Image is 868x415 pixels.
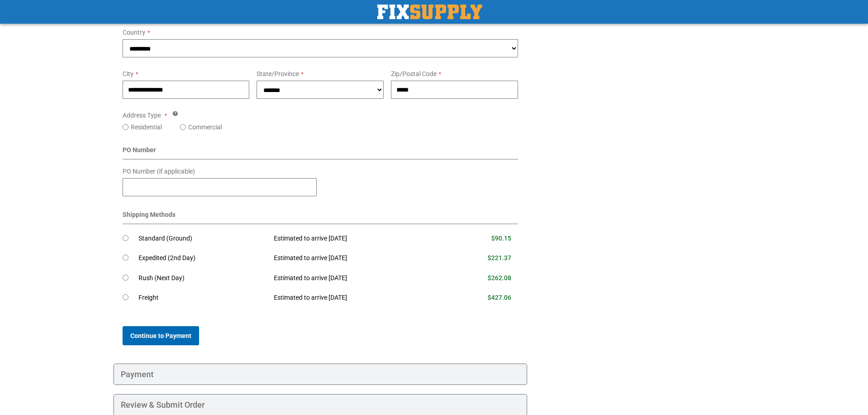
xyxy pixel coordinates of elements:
td: Estimated to arrive [DATE] [267,229,443,249]
img: Fix Industrial Supply [377,5,482,19]
div: PO Number [123,145,519,159]
td: Freight [139,288,267,308]
td: Estimated to arrive [DATE] [267,268,443,288]
span: State/Province [257,70,299,77]
label: Residential [131,123,162,132]
span: $90.15 [491,235,511,242]
span: $427.06 [488,294,511,301]
span: City [123,70,134,77]
button: Continue to Payment [123,326,199,345]
td: Expedited (2nd Day) [139,248,267,268]
span: $262.08 [488,274,511,282]
td: Estimated to arrive [DATE] [267,248,443,268]
span: Address Type [123,112,161,119]
a: store logo [377,5,482,19]
span: Country [123,29,145,36]
td: Standard (Ground) [139,229,267,249]
div: Shipping Methods [123,210,519,224]
span: $221.37 [488,254,511,261]
td: Rush (Next Day) [139,268,267,288]
label: Commercial [188,123,222,132]
span: PO Number (if applicable) [123,168,195,175]
td: Estimated to arrive [DATE] [267,288,443,308]
div: Payment [113,364,528,385]
span: Zip/Postal Code [391,70,437,77]
span: Continue to Payment [130,332,191,339]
